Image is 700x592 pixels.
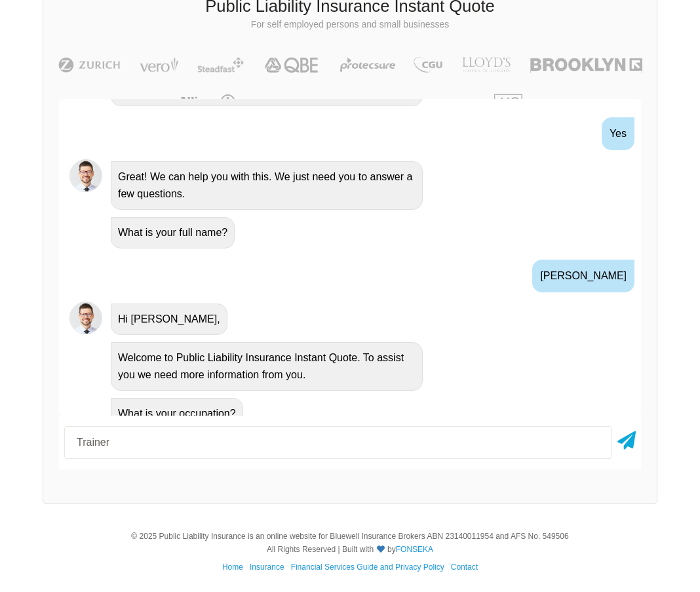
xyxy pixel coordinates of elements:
img: LLOYD's | Public Liability Insurance [455,57,518,73]
img: Steadfast | Public Liability Insurance [192,57,250,73]
a: Contact [451,562,478,572]
img: Chatbot | PLI [69,302,102,334]
a: Financial Services Guide and Privacy Policy [291,562,444,572]
img: Protecsure | Public Liability Insurance [335,57,401,73]
img: Zurich | Public Liability Insurance [52,57,126,73]
div: What is your full name? [111,217,235,248]
a: Insurance [250,562,284,572]
img: Chatbot | PLI [69,159,102,192]
img: QBE | Public Liability Insurance [257,57,328,73]
input: Your occupation [64,426,612,459]
div: Great! We can help you with this. We just need you to answer a few questions. [111,161,423,210]
div: Hi [PERSON_NAME], [111,304,227,335]
div: Welcome to Public Liability Insurance Instant Quote. To assist you we need more information from ... [111,342,423,391]
div: What is your occupation? [111,398,243,429]
img: CGU | Public Liability Insurance [408,57,448,73]
a: FONSEKA [396,545,433,554]
div: [PERSON_NAME] [532,260,634,292]
a: Home [222,562,243,572]
div: Yes [602,117,634,150]
img: Vero | Public Liability Insurance [134,57,184,73]
img: Brooklyn | Public Liability Insurance [525,57,648,73]
p: For self employed persons and small businesses [53,18,647,31]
